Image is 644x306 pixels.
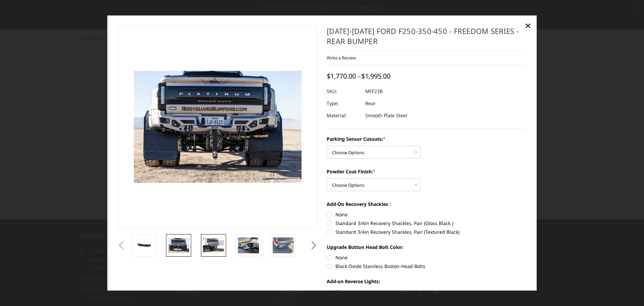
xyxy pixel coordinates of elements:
[327,211,526,218] label: None
[365,110,407,122] dd: Smooth Plate Steel
[327,110,360,122] dt: Material:
[327,26,526,51] h1: [DATE]-[DATE] Ford F250-350-450 - Freedom Series - Rear Bumper
[168,238,189,253] img: 2023-2025 Ford F250-350-450 - Freedom Series - Rear Bumper
[327,85,360,97] dt: SKU:
[203,238,224,253] img: 2023-2025 Ford F250-350-450 - Freedom Series - Rear Bumper
[365,85,383,97] dd: MFF23B
[116,241,126,251] button: Previous
[327,201,526,208] label: Add-On Recovery Shackles :
[327,263,526,270] label: Black Oxide Stainless Button-Head Bolts
[327,254,526,261] label: None
[327,244,526,251] label: Upgrade Button Head Bolt Color:
[327,135,526,142] label: Parking Sensor Cutouts:
[327,288,526,295] label: None
[327,168,526,175] label: Powder Coat Finish:
[525,18,531,33] span: ×
[273,237,294,253] img: 2023-2025 Ford F250-350-450 - Freedom Series - Rear Bumper
[327,97,360,110] dt: Type:
[327,72,390,81] span: $1,770.00 - $1,995.00
[610,274,644,306] iframe: Chat Widget
[309,241,319,251] button: Next
[238,237,259,253] img: 2023-2025 Ford F250-350-450 - Freedom Series - Rear Bumper
[327,55,356,61] a: Write a Review
[327,220,526,227] label: Standard 3/4in Recovery Shackles, Pair (Gloss Black )
[327,228,526,235] label: Standard 3/4in Recovery Shackles, Pair (Textured Black)
[523,20,533,31] a: Close
[118,26,318,227] a: 2023-2025 Ford F250-350-450 - Freedom Series - Rear Bumper
[327,278,526,285] label: Add-on Reverse Lights:
[365,97,376,110] dd: Rear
